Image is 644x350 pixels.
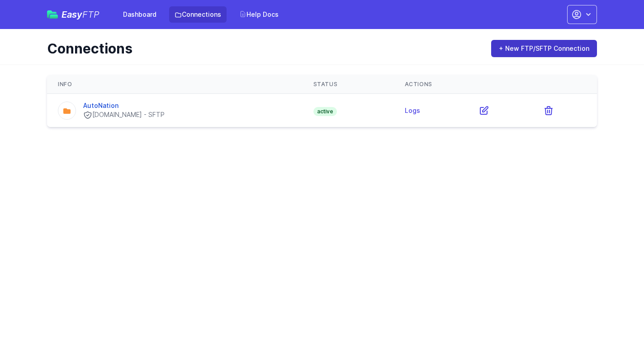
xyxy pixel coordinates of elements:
[118,6,162,23] a: Dashboard
[169,6,227,23] a: Connections
[62,10,99,19] span: Easy
[47,10,99,19] a: EasyFTP
[491,40,597,57] a: + New FTP/SFTP Connection
[47,40,478,57] h1: Connections
[83,102,118,109] a: AutoNation
[394,75,597,94] th: Actions
[234,6,284,23] a: Help Docs
[303,75,394,94] th: Status
[313,107,337,116] span: active
[83,110,165,120] div: [DOMAIN_NAME] - SFTP
[82,9,99,20] span: FTP
[405,107,420,114] a: Logs
[47,75,303,94] th: Info
[47,10,58,19] img: easyftp_logo.png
